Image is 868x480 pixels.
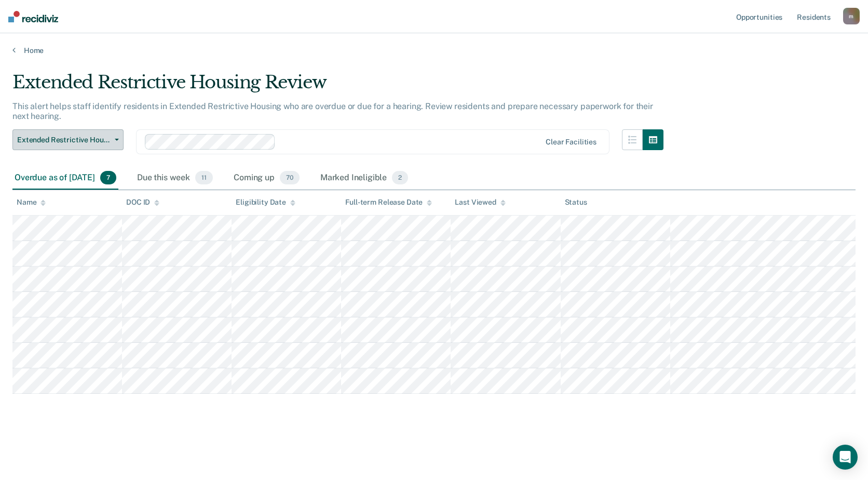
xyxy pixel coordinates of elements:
div: Status [565,198,587,207]
div: Open Intercom Messenger [833,445,858,470]
div: Marked Ineligible2 [318,167,411,190]
div: Full-term Release Date [345,198,432,207]
div: DOC ID [126,198,159,207]
p: This alert helps staff identify residents in Extended Restrictive Housing who are overdue or due ... [12,101,653,121]
span: 11 [195,171,213,184]
span: 2 [392,171,408,184]
div: Overdue as of [DATE]7 [12,167,118,190]
span: 7 [100,171,116,184]
button: m [843,8,860,24]
div: Name [17,198,46,207]
span: Extended Restrictive Housing Review [17,136,111,144]
div: Last Viewed [455,198,505,207]
div: Due this week11 [135,167,215,190]
div: Eligibility Date [236,198,295,207]
div: Clear facilities [546,138,596,146]
span: 70 [280,171,300,184]
button: Extended Restrictive Housing Review [12,129,124,150]
div: Extended Restrictive Housing Review [12,72,663,101]
div: Coming up70 [232,167,302,190]
a: Home [12,46,856,55]
img: Recidiviz [8,11,58,22]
